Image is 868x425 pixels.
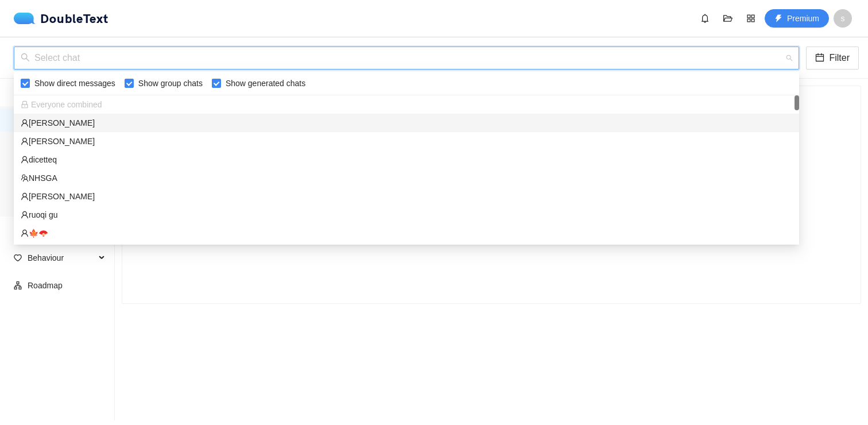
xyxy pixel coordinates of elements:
div: dicetteq [21,153,792,166]
div: [PERSON_NAME] [21,190,792,203]
div: 🍁🪭 [14,224,799,242]
span: heart [14,254,22,262]
div: 🍁🪭 [21,227,792,239]
button: calendarFilter [806,47,859,69]
a: logoDoubleText [14,13,108,24]
span: user [21,156,29,164]
span: appstore [742,14,759,23]
div: [PERSON_NAME] [21,117,792,129]
button: folder-open [719,9,737,28]
span: user [21,119,29,127]
span: team [21,174,29,182]
div: NHSGA [14,169,799,187]
span: apartment [14,281,22,289]
span: Show group chats [134,77,207,90]
span: Filter [829,51,850,65]
div: ruoqi gu [21,208,792,221]
span: user [21,137,29,145]
span: Roadmap [28,274,106,297]
div: Everyone combined [14,95,799,114]
span: Show direct messages [30,77,120,90]
span: Show generated chats [221,77,310,90]
div: DoubleText [14,13,108,24]
div: 👆 [401,69,427,102]
span: thunderbolt [774,14,782,24]
div: Jade Zhou [14,187,799,206]
span: user [21,211,29,219]
span: user [21,192,29,200]
span: s [841,9,845,28]
span: calendar [815,53,824,64]
span: lock [21,101,29,109]
span: Behaviour [28,246,95,269]
span: user [21,229,29,237]
div: emily [14,132,799,150]
span: folder-open [719,14,737,23]
span: bell [696,14,714,23]
span: Everyone combined [21,100,102,109]
div: NHSGA [21,172,792,184]
button: appstore [742,9,760,28]
span: Premium [787,12,819,25]
img: logo [14,13,40,24]
button: bell [696,9,714,28]
div: dicetteq [14,150,799,169]
button: thunderboltPremium [765,9,829,28]
div: ruoqi gu [14,206,799,224]
div: Derrick [14,114,799,132]
div: [PERSON_NAME] [21,135,792,148]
